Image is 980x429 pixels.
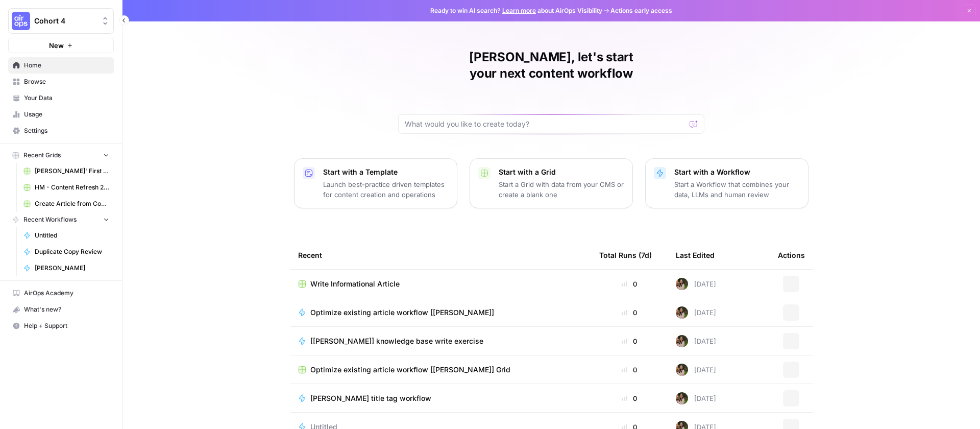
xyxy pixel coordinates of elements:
button: What's new? [8,301,114,318]
a: Browse [8,74,114,90]
span: [PERSON_NAME] title tag workflow [310,393,431,403]
span: Browse [24,77,109,86]
button: New [8,38,114,53]
span: [PERSON_NAME]' First Flow Grid [35,166,109,176]
span: Optimize existing article workflow [[PERSON_NAME]] [310,307,494,318]
a: Your Data [8,90,114,106]
span: Ready to win AI search? about AirOps Visibility [430,6,602,15]
a: [PERSON_NAME]' First Flow Grid [19,163,114,179]
div: [DATE] [676,392,716,404]
span: Your Data [24,93,109,103]
div: 0 [599,365,659,375]
a: Duplicate Copy Review [19,244,114,260]
span: AirOps Academy [24,289,109,298]
div: Total Runs (7d) [599,241,652,269]
p: Start a Grid with data from your CMS or create a blank one [499,179,624,200]
span: Create Article from Content Brief - Fork Grid [35,199,109,208]
a: [PERSON_NAME] title tag workflow [298,393,583,403]
p: Start a Workflow that combines your data, LLMs and human review [674,179,800,200]
a: HM - Content Refresh 28.07 Grid [19,179,114,196]
span: Recent Workflows [23,215,77,224]
p: Start with a Grid [499,167,624,177]
button: Help + Support [8,318,114,334]
span: HM - Content Refresh 28.07 Grid [35,183,109,192]
span: Settings [24,126,109,135]
span: Write Informational Article [310,279,400,289]
span: Usage [24,110,109,119]
p: Start with a Workflow [674,167,800,177]
a: Untitled [19,227,114,244]
span: Recent Grids [23,151,61,160]
span: Duplicate Copy Review [35,247,109,256]
span: Home [24,61,109,70]
button: Start with a TemplateLaunch best-practice driven templates for content creation and operations [294,158,457,208]
span: [PERSON_NAME] [35,264,109,273]
span: Help + Support [24,321,109,330]
a: AirOps Academy [8,285,114,301]
div: [DATE] [676,335,716,347]
img: wj8zyocah86fhe4dxuz1rx8ydq7k [676,392,688,404]
div: [DATE] [676,364,716,376]
img: wj8zyocah86fhe4dxuz1rx8ydq7k [676,278,688,290]
div: Actions [778,241,805,269]
h1: [PERSON_NAME], let's start your next content workflow [398,49,704,82]
img: wj8zyocah86fhe4dxuz1rx8ydq7k [676,335,688,347]
a: Learn more [502,7,536,14]
div: Last Edited [676,241,715,269]
button: Workspace: Cohort 4 [8,8,114,34]
img: wj8zyocah86fhe4dxuz1rx8ydq7k [676,364,688,376]
span: Untitled [35,231,109,240]
a: Settings [8,123,114,139]
button: Start with a GridStart a Grid with data from your CMS or create a blank one [470,158,633,208]
a: [[PERSON_NAME]] knowledge base write exercise [298,336,583,346]
button: Recent Workflows [8,212,114,227]
div: 0 [599,393,659,403]
a: Optimize existing article workflow [[PERSON_NAME]] [298,307,583,318]
img: Cohort 4 Logo [12,12,30,30]
img: wj8zyocah86fhe4dxuz1rx8ydq7k [676,306,688,319]
a: Home [8,57,114,74]
input: What would you like to create today? [405,119,685,129]
p: Launch best-practice driven templates for content creation and operations [323,179,449,200]
div: Recent [298,241,583,269]
div: [DATE] [676,306,716,319]
div: [DATE] [676,278,716,290]
span: [[PERSON_NAME]] knowledge base write exercise [310,336,483,346]
div: 0 [599,279,659,289]
button: Start with a WorkflowStart a Workflow that combines your data, LLMs and human review [645,158,808,208]
a: Optimize existing article workflow [[PERSON_NAME]] Grid [298,365,583,375]
a: Write Informational Article [298,279,583,289]
div: 0 [599,336,659,346]
p: Start with a Template [323,167,449,177]
a: Create Article from Content Brief - Fork Grid [19,196,114,212]
div: What's new? [9,302,113,317]
span: Cohort 4 [34,16,96,26]
span: New [49,40,64,51]
div: 0 [599,307,659,318]
button: Recent Grids [8,148,114,163]
span: Optimize existing article workflow [[PERSON_NAME]] Grid [310,365,510,375]
a: [PERSON_NAME] [19,260,114,276]
a: Usage [8,106,114,123]
span: Actions early access [610,6,672,15]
